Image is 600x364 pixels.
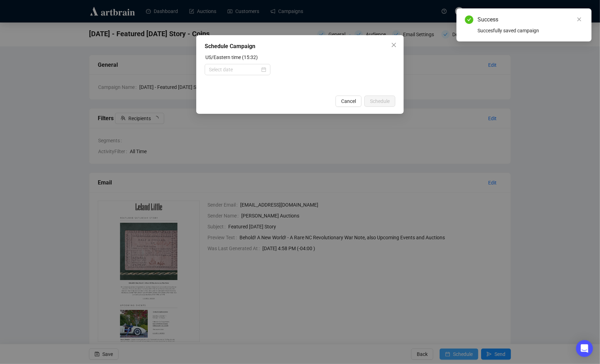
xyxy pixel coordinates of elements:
a: Close [575,15,583,23]
button: Cancel [336,96,362,107]
button: Schedule [364,96,395,107]
div: Success [478,15,583,24]
div: Open Intercom Messenger [576,340,593,357]
span: close [577,17,582,22]
span: close [391,42,397,48]
input: Select date [209,66,260,73]
span: Cancel [341,97,356,105]
span: check-circle [465,15,473,24]
button: Close [388,39,400,51]
div: Schedule Campaign [205,42,395,51]
div: Succesfully saved campaign [478,27,583,34]
label: US/Eastern time (15:32) [205,54,258,60]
